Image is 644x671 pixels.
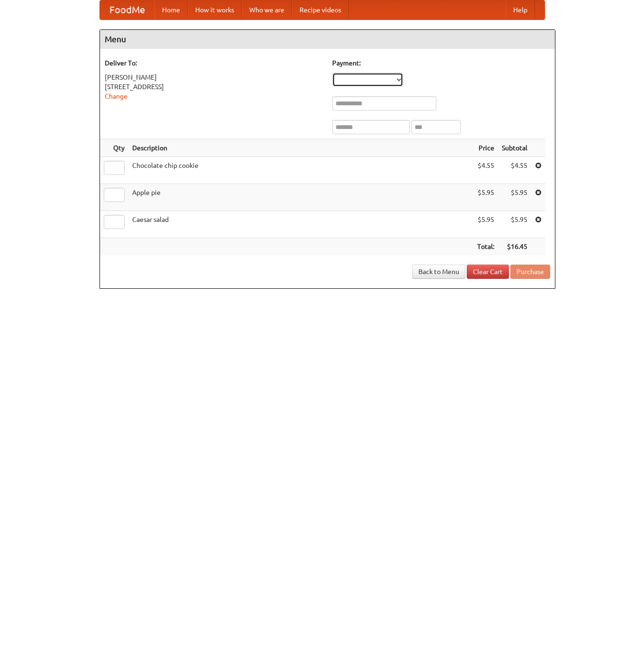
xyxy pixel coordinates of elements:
td: Caesar salad [128,211,473,238]
th: $16.45 [498,238,531,256]
h4: Menu [100,30,555,49]
a: Who we are [242,0,292,19]
a: Home [154,0,188,19]
td: $5.95 [498,184,531,211]
a: Help [506,0,535,19]
td: Chocolate chip cookie [128,157,473,184]
td: $5.95 [473,184,498,211]
h5: Payment: [332,58,550,68]
a: Recipe videos [292,0,349,19]
td: $4.55 [498,157,531,184]
a: Change [105,92,127,100]
a: How it works [188,0,242,19]
td: $5.95 [473,211,498,238]
div: [PERSON_NAME] [105,73,323,82]
h5: Deliver To: [105,58,323,68]
th: Total: [473,238,498,256]
td: Apple pie [128,184,473,211]
th: Qty [100,139,128,157]
th: Description [128,139,473,157]
a: Back to Menu [412,265,465,279]
a: FoodMe [100,0,154,19]
div: [STREET_ADDRESS] [105,82,323,92]
button: Purchase [510,265,550,279]
a: Clear Cart [467,265,509,279]
td: $4.55 [473,157,498,184]
th: Price [473,139,498,157]
td: $5.95 [498,211,531,238]
th: Subtotal [498,139,531,157]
